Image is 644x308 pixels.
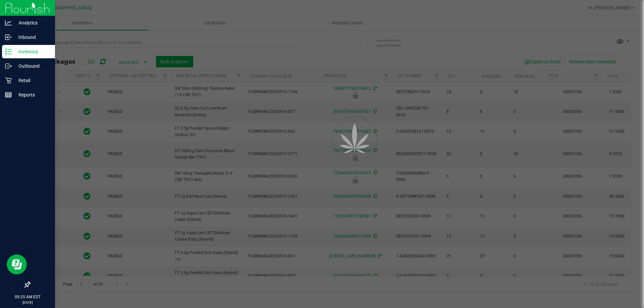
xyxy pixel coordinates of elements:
inline-svg: Outbound [5,63,12,69]
iframe: Resource center [7,254,27,274]
p: Inventory [12,48,52,56]
inline-svg: Retail [5,77,12,84]
p: Retail [12,76,52,84]
inline-svg: Inbound [5,34,12,41]
inline-svg: Reports [5,91,12,98]
p: 09:25 AM EDT [3,294,52,300]
p: [DATE] [3,300,52,305]
p: Reports [12,91,52,99]
p: Inbound [12,33,52,41]
p: Analytics [12,19,52,27]
inline-svg: Inventory [5,48,12,55]
p: Outbound [12,62,52,70]
inline-svg: Analytics [5,19,12,26]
